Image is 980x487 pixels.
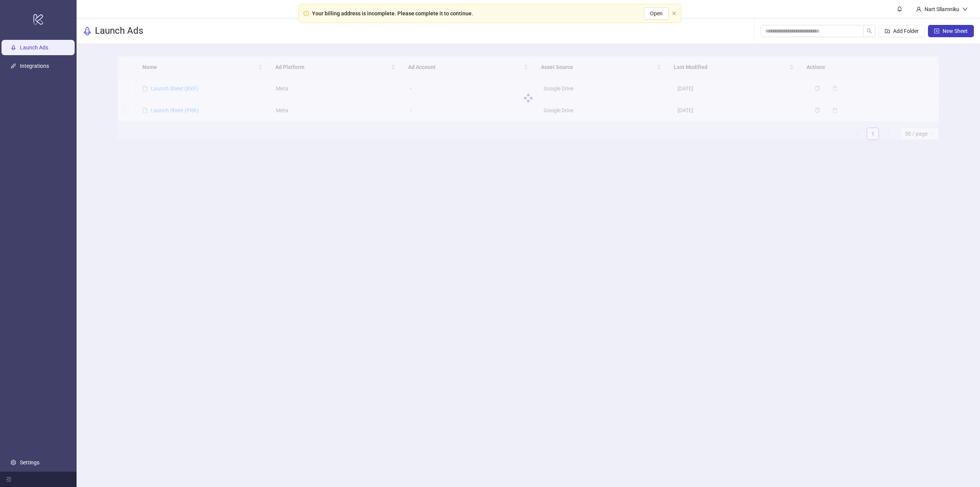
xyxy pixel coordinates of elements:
span: New Sheet [942,28,968,34]
div: Nart Sllamniku [921,5,962,13]
button: Add Folder [879,25,925,37]
span: Open [650,10,663,16]
span: menu-fold [6,477,11,482]
span: rocket [83,26,92,36]
span: folder-add [885,28,890,34]
span: exclamation-circle [304,11,309,16]
button: New Sheet [928,25,974,37]
span: search [867,28,872,34]
span: user [916,7,921,12]
div: Your billing address is incomplete. Please complete it to continue. [312,9,473,18]
span: Add Folder [893,28,919,34]
button: Open [644,7,669,20]
h3: Launch Ads [95,25,143,37]
a: Settings [20,459,39,466]
button: close [672,11,676,16]
span: plus-square [934,28,939,34]
span: bell [897,6,902,11]
span: down [962,7,968,12]
a: Launch Ads [20,44,48,51]
a: Integrations [20,63,49,69]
